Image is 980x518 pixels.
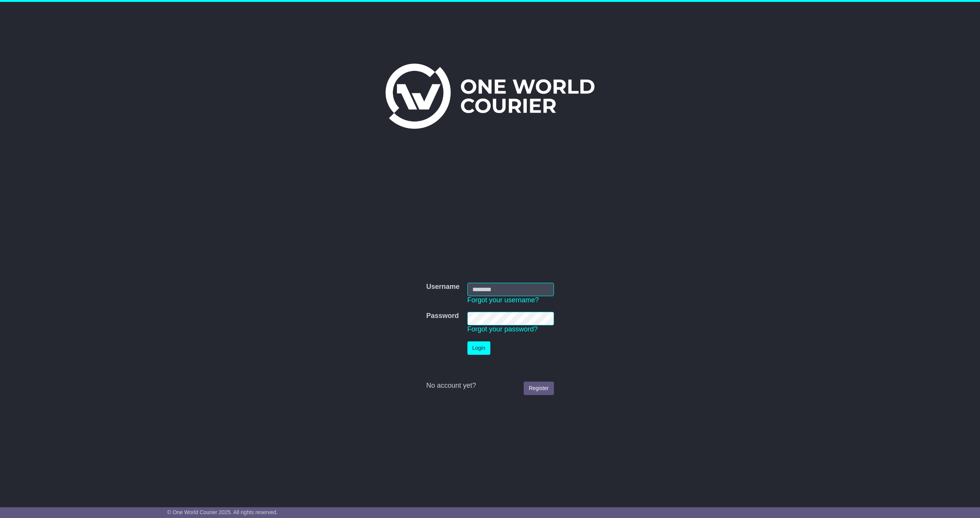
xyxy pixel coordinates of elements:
[467,325,538,333] a: Forgot your password?
[524,382,554,395] a: Register
[167,509,278,515] span: © One World Courier 2025. All rights reserved.
[426,312,459,320] label: Password
[385,64,595,129] img: One World
[426,283,459,291] label: Username
[426,382,554,390] div: No account yet?
[467,296,539,304] a: Forgot your username?
[467,341,490,355] button: Login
